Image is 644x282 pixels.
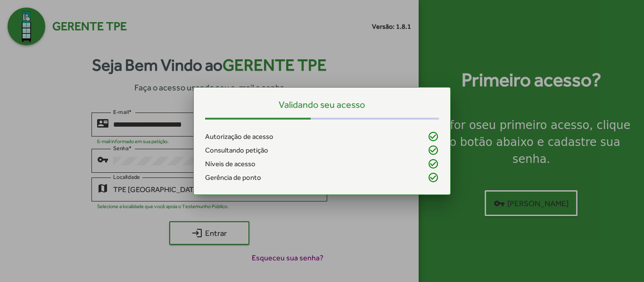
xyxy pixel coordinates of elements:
mat-icon: check_circle_outline [428,172,439,183]
mat-icon: check_circle_outline [428,158,439,169]
mat-icon: check_circle_outline [428,131,439,142]
span: Autorização de acesso [205,131,273,142]
h5: Validando seu acesso [205,99,439,110]
mat-icon: check_circle_outline [428,145,439,156]
span: Consultando petição [205,145,268,156]
span: Gerência de ponto [205,172,261,183]
span: Níveis de acesso [205,159,256,169]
